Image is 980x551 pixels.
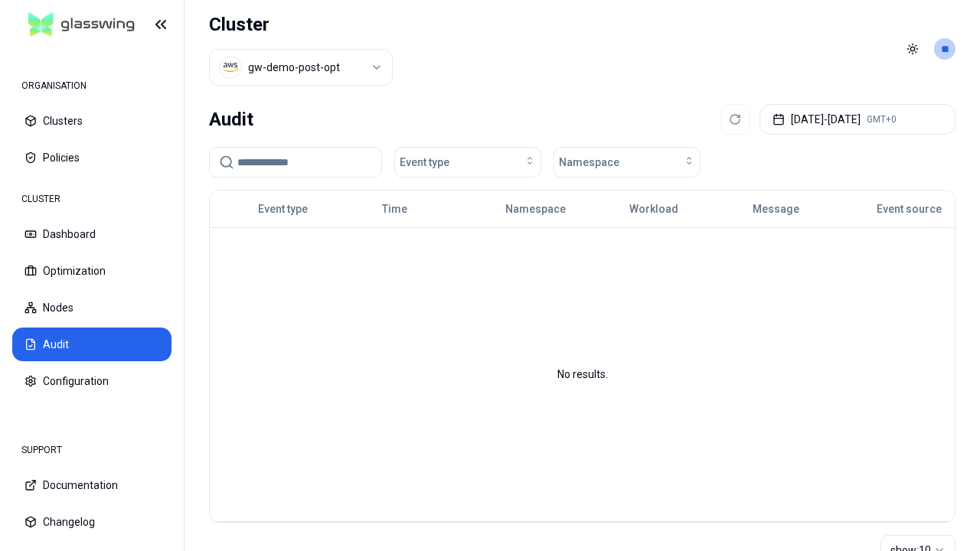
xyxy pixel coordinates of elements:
[12,435,171,465] div: SUPPORT
[629,194,678,224] button: Workload
[12,291,171,324] button: Nodes
[559,155,619,170] span: Namespace
[12,364,171,398] button: Configuration
[877,194,942,224] button: Event source
[554,147,701,178] button: Namespace
[505,194,566,224] button: Namespace
[12,184,171,214] div: CLUSTER
[12,328,171,361] button: Audit
[382,194,407,224] button: Time
[12,254,171,288] button: Optimization
[209,49,393,86] button: Select a value
[394,147,541,178] button: Event type
[22,7,141,43] img: GlassWing
[248,60,340,75] div: gw-demo-post-opt
[867,113,897,126] span: GMT+0
[12,468,171,502] button: Documentation
[12,217,171,251] button: Dashboard
[759,104,955,135] button: [DATE]-[DATE]GMT+0
[209,12,393,37] h1: Cluster
[209,104,253,135] div: Audit
[753,194,799,224] button: Message
[12,70,171,101] div: ORGANISATION
[12,505,171,539] button: Changelog
[12,141,171,174] button: Policies
[400,155,449,170] span: Event type
[258,194,308,224] button: Event type
[210,227,955,521] td: No results.
[12,104,171,138] button: Clusters
[223,60,238,75] img: aws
